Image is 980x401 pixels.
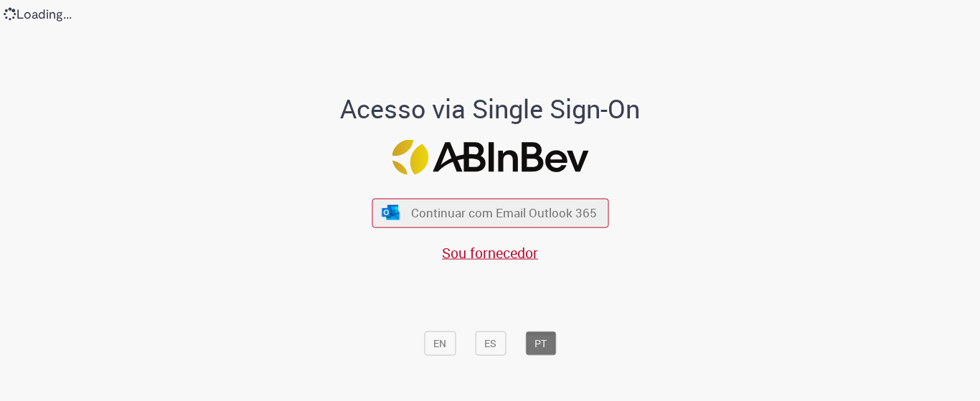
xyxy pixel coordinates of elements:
[442,242,538,262] a: Sou fornecedor
[411,204,597,221] span: Continuar com Email Outlook 365
[372,198,608,227] button: ícone Azure/Microsoft 360 Continuar com Email Outlook 365
[475,331,506,355] button: ES
[381,205,401,220] img: ícone Azure/Microsoft 360
[525,331,556,355] button: PT
[424,331,456,355] button: EN
[291,94,689,123] h1: Acesso via Single Sign-On
[392,140,588,175] img: Logo ABInBev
